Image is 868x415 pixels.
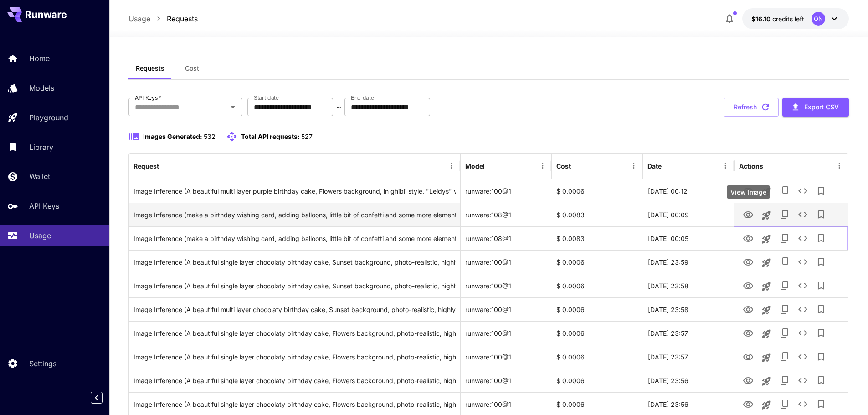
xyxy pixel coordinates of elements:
div: Click to copy prompt [134,298,456,321]
p: ~ [336,102,341,113]
div: ON [812,12,825,26]
div: 29 Aug, 2025 00:12 [643,179,734,203]
button: Add to library [812,277,830,295]
div: Click to copy prompt [134,203,456,226]
button: See details [794,371,812,389]
button: View Image [739,252,757,271]
span: $16.10 [751,15,772,23]
button: $16.10191ON [742,8,849,29]
button: Menu [833,159,846,172]
button: Copy TaskUUID [776,371,794,389]
div: Click to copy prompt [134,274,456,297]
button: Launch in playground [757,206,776,225]
div: Click to copy prompt [134,179,456,203]
button: Add to library [812,395,830,413]
span: Cost [185,64,199,72]
div: Date [647,162,662,170]
button: Launch in playground [757,396,776,414]
a: Requests [167,13,198,24]
button: See details [794,348,812,366]
a: Usage [128,13,150,24]
button: See details [794,205,812,224]
div: runware:108@1 [461,203,552,226]
div: 29 Aug, 2025 00:05 [643,226,734,250]
span: 527 [301,133,313,140]
div: $ 0.0006 [552,250,643,274]
button: View Image [739,181,757,200]
div: $ 0.0006 [552,345,643,369]
button: Sort [663,159,675,172]
p: API Keys [29,200,59,211]
p: Wallet [29,171,50,182]
div: $ 0.0006 [552,274,643,297]
button: Add to library [812,253,830,271]
span: 532 [204,133,216,140]
div: View Image [727,185,770,199]
button: See details [794,324,812,342]
span: Requests [136,64,164,72]
button: Export CSV [782,98,849,117]
button: View Image [739,323,757,342]
div: runware:100@1 [461,274,552,297]
span: credits left [772,15,804,23]
div: $16.10191 [751,14,804,24]
div: Click to copy prompt [134,251,456,274]
button: Copy TaskUUID [776,324,794,342]
div: 28 Aug, 2025 23:59 [643,250,734,274]
label: Start date [254,94,279,102]
button: Menu [719,159,732,172]
button: Add to library [812,229,830,247]
button: Launch in playground [757,372,776,390]
div: 28 Aug, 2025 23:58 [643,274,734,297]
button: Add to library [812,324,830,342]
div: 28 Aug, 2025 23:57 [643,321,734,345]
button: Add to library [812,182,830,200]
p: Playground [29,112,68,123]
label: API Keys [135,94,161,102]
div: Collapse sidebar [98,389,109,406]
button: View Image [739,371,757,389]
button: Copy TaskUUID [776,253,794,271]
button: Copy TaskUUID [776,205,794,224]
span: Images Generated: [143,133,202,140]
button: View Image [739,276,757,295]
button: Add to library [812,348,830,366]
button: See details [794,277,812,295]
button: Launch in playground [757,301,776,319]
div: Cost [556,162,571,170]
div: $ 0.0006 [552,179,643,203]
div: $ 0.0006 [552,297,643,321]
div: $ 0.0083 [552,226,643,250]
div: $ 0.0083 [552,203,643,226]
div: 29 Aug, 2025 00:09 [643,203,734,226]
button: Sort [572,159,585,172]
button: See details [794,395,812,413]
button: Launch in playground [757,277,776,296]
button: View Image [739,347,757,366]
div: runware:100@1 [461,321,552,345]
label: End date [351,94,374,102]
button: See details [794,229,812,247]
p: Settings [29,358,56,369]
div: 28 Aug, 2025 23:58 [643,297,734,321]
button: Menu [536,159,549,172]
button: Sort [486,159,498,172]
button: Copy TaskUUID [776,348,794,366]
button: View Image [739,395,757,413]
div: Click to copy prompt [134,345,456,369]
div: runware:100@1 [461,369,552,392]
button: Add to library [812,205,830,224]
button: Menu [445,159,458,172]
button: Copy TaskUUID [776,277,794,295]
button: See details [794,182,812,200]
button: View Image [739,205,757,224]
span: Total API requests: [241,133,300,140]
div: runware:100@1 [461,297,552,321]
div: Click to copy prompt [134,322,456,345]
div: 28 Aug, 2025 23:57 [643,345,734,369]
button: View Image [739,229,757,247]
button: Copy TaskUUID [776,182,794,200]
button: View Image [739,300,757,318]
button: Sort [160,159,173,172]
button: Launch in playground [757,325,776,343]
